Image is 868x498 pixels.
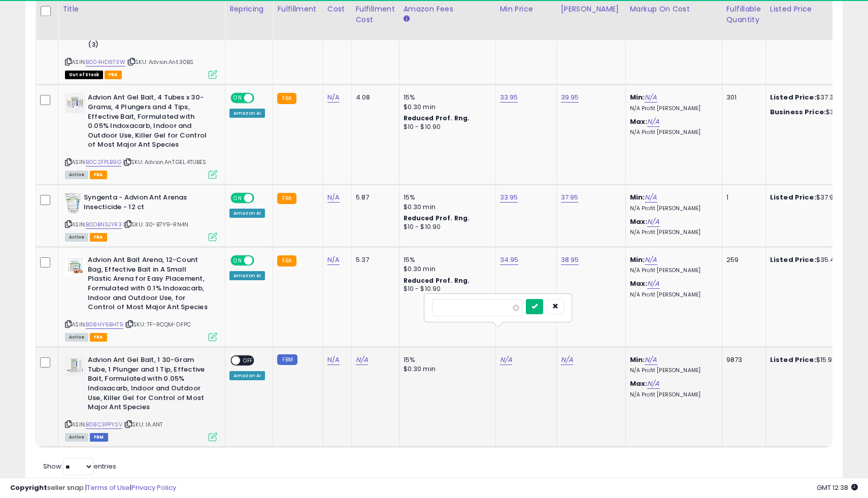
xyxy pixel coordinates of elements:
[404,4,491,15] div: Amazon Fees
[229,4,269,15] div: Repricing
[561,255,579,265] a: 38.95
[123,158,207,166] span: | SKU: Advion.AnT.GEL.4TUBES
[105,71,122,79] span: FBA
[630,4,718,15] div: Markup on Cost
[65,93,85,113] img: 41HJ8IHggRL._SL40_.jpg
[645,92,657,103] a: N/A
[647,217,659,227] a: N/A
[500,355,512,365] a: N/A
[229,209,265,218] div: Amazon AI
[65,193,217,240] div: ASIN:
[630,105,714,112] p: N/A Profit [PERSON_NAME]
[561,4,621,15] div: [PERSON_NAME]
[90,233,107,242] span: FBA
[404,15,410,24] small: Amazon Fees.
[90,433,108,442] span: FBM
[277,354,297,365] small: FBM
[65,233,88,242] span: All listings currently available for purchase on Amazon
[88,255,211,314] b: Advion Ant Bait Arena, 12-Count Bag, Effective Bait in A Small Plastic Arena for Easy Placement, ...
[356,355,368,365] a: N/A
[726,255,758,264] div: 259
[500,4,552,15] div: Min Price
[86,220,122,229] a: B0DBN3JYR3
[10,483,176,493] div: seller snap | |
[88,93,211,152] b: Advion Ant Gel Bait, 4 Tubes x 30-Grams, 4 Plungers and 4 Tips, Effective Bait, Formulated with 0...
[356,193,391,202] div: 5.87
[231,94,244,103] span: ON
[84,193,207,214] b: Syngenta - Advion Ant Arenas Insecticide - 12 ct
[327,92,340,103] a: N/A
[229,109,265,118] div: Amazon AI
[404,255,488,264] div: 15%
[65,433,88,442] span: All listings currently available for purchase on Amazon
[645,355,657,365] a: N/A
[630,229,714,236] p: N/A Profit [PERSON_NAME]
[770,92,816,102] b: Listed Price:
[125,320,191,328] span: | SKU: 7F-RCQM-DFPC
[561,192,579,203] a: 37.95
[65,355,85,376] img: 41RncoR1aAL._SL40_.jpg
[645,192,657,203] a: N/A
[630,129,714,136] p: N/A Profit [PERSON_NAME]
[726,4,761,25] div: Fulfillable Quantity
[253,256,269,265] span: OFF
[630,279,648,288] b: Max:
[770,255,816,264] b: Listed Price:
[86,320,123,329] a: B08HY6BHT9
[770,4,858,15] div: Listed Price
[87,483,130,492] a: Terms of Use
[645,255,657,265] a: N/A
[770,108,854,117] div: $39.25
[277,93,296,104] small: FBA
[630,367,714,374] p: N/A Profit [PERSON_NAME]
[86,58,125,67] a: B004HD973W
[124,420,162,428] span: | SKU: 1A.ANT
[647,279,659,289] a: N/A
[404,114,470,122] b: Reduced Prof. Rng.
[10,483,47,492] strong: Copyright
[356,4,395,25] div: Fulfillment Cost
[561,92,579,103] a: 39.95
[404,123,488,131] div: $10 - $10.90
[404,223,488,231] div: $10 - $10.90
[770,355,816,364] b: Listed Price:
[770,192,816,202] b: Listed Price:
[253,194,269,203] span: OFF
[770,107,826,117] b: Business Price:
[561,355,573,365] a: N/A
[43,461,116,471] span: Show: entries
[404,203,488,212] div: $0.30 min
[327,255,340,265] a: N/A
[65,171,88,179] span: All listings currently available for purchase on Amazon
[231,194,244,203] span: ON
[327,355,340,365] a: N/A
[231,256,244,265] span: ON
[726,355,758,364] div: 9873
[630,291,714,298] p: N/A Profit [PERSON_NAME]
[65,255,85,276] img: 41CE3vztWBL._SL40_.jpg
[404,103,488,112] div: $0.30 min
[62,4,221,15] div: Title
[770,93,854,102] div: $37.38
[277,193,296,204] small: FBA
[65,71,103,79] span: All listings that are currently out of stock and unavailable for purchase on Amazon
[277,255,296,267] small: FBA
[500,92,518,103] a: 33.95
[356,93,391,102] div: 4.08
[630,267,714,274] p: N/A Profit [PERSON_NAME]
[630,92,645,102] b: Min:
[630,255,645,264] b: Min:
[404,93,488,102] div: 15%
[630,192,645,202] b: Min:
[726,93,758,102] div: 301
[127,58,194,66] span: | SKU: Advion.Ant.30BS
[404,276,470,285] b: Reduced Prof. Rng.
[500,192,518,203] a: 33.95
[630,391,714,399] p: N/A Profit [PERSON_NAME]
[817,483,858,492] span: 2025-09-9 12:38 GMT
[65,93,217,178] div: ASIN:
[86,158,121,167] a: B0C2FPLB9G
[404,214,470,222] b: Reduced Prof. Rng.
[647,117,659,127] a: N/A
[65,255,217,340] div: ASIN:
